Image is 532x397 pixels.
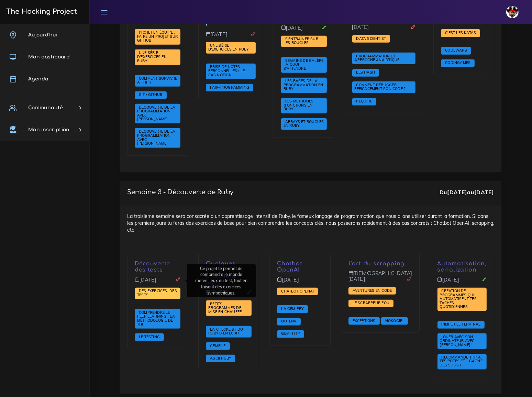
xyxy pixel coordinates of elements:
[277,261,323,274] p: Chatbot OpenAI
[137,30,178,43] span: Projet en équipe : faire un projet sur Github
[355,70,377,75] span: Les Hash
[137,50,167,63] span: Une série d'exercices en Ruby
[474,189,494,196] strong: [DATE]
[28,32,57,37] span: Aujourd'hui
[28,76,48,81] span: Agenda
[137,76,177,85] span: Comment survivre à THP ?
[208,327,243,336] span: La checklist du Ruby bien écrit
[447,189,467,196] strong: [DATE]
[137,288,177,297] span: Des exercices, des tests
[443,60,472,65] a: Codingames
[355,54,401,63] a: Programmation et approche analytique
[348,261,412,267] p: L'art du scrapping
[440,334,475,347] span: Jouer avec son ordinateur avec [PERSON_NAME] !
[208,64,245,77] span: Prise de notes personnelles : le cas Notion
[355,70,377,75] a: Les Hash
[284,99,314,111] span: Les méthodes (fonctions en Ruby)
[355,99,374,104] a: Require
[284,37,318,46] a: S'entraîner sur les boucles
[127,188,233,196] p: Semaine 3 - Découverte de Ruby
[277,277,323,288] p: [DATE]
[208,43,251,52] span: Une série d'exercices en Ruby
[208,301,243,314] span: Petits programmes de mise en chauffe
[279,331,302,336] span: Gem HTTP
[355,36,388,41] a: Data scientist
[355,99,374,103] span: Require
[208,356,233,361] span: ASCII Ruby
[440,188,494,196] div: Du au
[137,30,178,43] a: Projet en équipe : faire un projet sur Github
[135,277,180,288] p: [DATE]
[284,58,324,71] a: Semaine de galère : à quoi s'attendre
[284,79,323,91] a: Les bases de la programmation en Ruby
[206,261,252,286] p: Quelques exercices de chauffe en Ruby
[206,32,256,43] p: [DATE]
[279,306,305,311] span: La gem PRY
[355,54,401,63] span: Programmation et approche analytique
[137,51,167,63] a: Une série d'exercices en Ruby
[28,127,69,132] span: Mon inscription
[187,264,256,297] div: Ce projet te permet de comprendre le monde merveilleux du test, tout en faisant des exercices sym...
[281,25,327,36] p: [DATE]
[208,65,245,77] a: Prise de notes personnelles : le cas Notion
[437,261,487,274] p: Automatisation, serialization
[137,92,164,97] a: Git / Github
[440,355,483,367] span: Recommande THP à tes potes et... gagne des sous !
[208,343,227,348] span: Gemfile
[279,289,315,294] span: Chatbot OpenAI
[440,322,483,327] span: Pimper le terminal
[284,119,324,128] a: Arrays et boucles en Ruby
[443,48,469,53] a: Codewars
[137,310,175,327] span: Comprendre le peer learning : la méthodologie de THP
[351,318,377,323] span: Exceptions
[120,206,501,394] div: La troisième semaine sera consacrée à un apprentissage intensif de Ruby, le fameux langage de pro...
[4,8,77,15] h3: The Hacking Project
[137,129,175,146] a: Découverte de la programmation avec [PERSON_NAME]
[352,19,416,35] p: [DEMOGRAPHIC_DATA][DATE]
[284,99,314,112] a: Les méthodes (fonctions en Ruby)
[137,105,175,122] a: Découverte de la programmation avec [PERSON_NAME]
[506,6,519,18] img: avatar
[437,277,487,288] p: [DATE]
[28,105,63,110] span: Communauté
[137,334,162,339] span: Le testing
[137,76,177,85] a: Comment survivre à THP ?
[351,288,394,293] span: Aventures en code
[284,78,323,91] span: Les bases de la programmation en Ruby
[355,82,408,91] a: Comment débugger efficacement son code ?
[440,288,477,309] span: Création de programmes qui automatisent tes tâches quotidiennes
[443,60,472,65] span: Codingames
[208,85,251,90] a: Pair-Programming
[279,319,298,323] span: Dotenv
[351,300,391,305] span: Le scrappeur fou
[384,318,406,323] span: Nokogiri
[443,31,478,35] a: C'est les katas
[284,36,318,45] span: S'entraîner sur les boucles
[208,43,251,52] a: Une série d'exercices en Ruby
[348,271,412,287] p: [DEMOGRAPHIC_DATA][DATE]
[135,261,180,274] p: Découverte des tests
[28,54,70,59] span: Mon dashboard
[443,48,469,53] span: Codewars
